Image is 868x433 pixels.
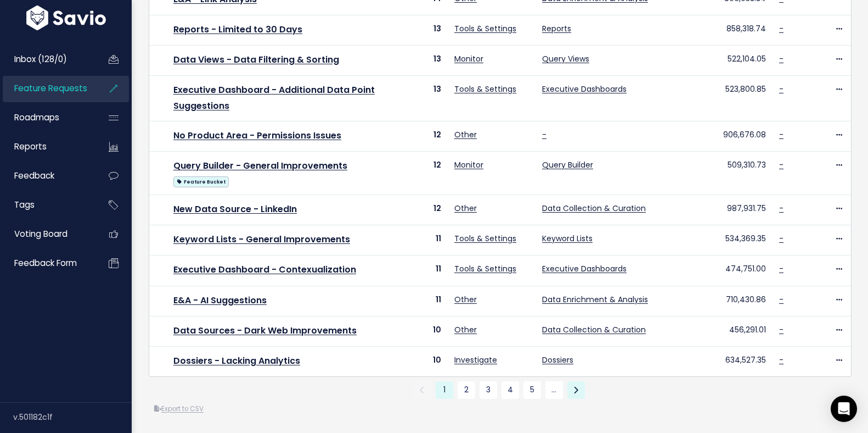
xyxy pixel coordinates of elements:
span: Feature Requests [14,82,87,94]
a: - [779,294,784,305]
td: 634,527.35 [667,346,773,376]
td: 13 [388,76,448,121]
a: Feature Requests [3,76,91,101]
a: Monitor [454,159,483,170]
a: 3 [480,381,497,399]
a: Data Collection & Curation [542,324,646,335]
a: - [779,53,784,64]
a: New Data Source - LinkedIn [173,203,297,215]
td: 12 [388,195,448,225]
a: 4 [501,381,519,399]
a: Dossiers [542,354,573,365]
a: Other [454,294,477,305]
a: Feature Bucket [173,174,229,188]
a: Query Views [542,53,589,64]
a: Tools & Settings [454,233,516,244]
a: - [779,159,784,170]
a: - [779,354,784,365]
a: Inbox (128/0) [3,47,91,72]
td: 474,751.00 [667,256,773,286]
span: Feature Bucket [173,176,229,187]
a: Executive Dashboards [542,84,627,95]
a: - [779,263,784,274]
a: Query Builder - General Improvements [173,159,347,172]
a: No Product Area - Permissions Issues [173,129,341,142]
a: Tags [3,192,91,218]
a: Monitor [454,53,483,64]
a: Other [454,324,477,335]
a: Data Sources - Dark Web Improvements [173,324,357,337]
a: Reports [3,134,91,159]
a: Dossiers - Lacking Analytics [173,354,300,367]
span: 1 [436,381,453,399]
a: E&A - AI Suggestions [173,294,267,307]
a: Roadmaps [3,105,91,130]
td: 522,104.05 [667,46,773,76]
td: 858,318.74 [667,15,773,45]
a: - [779,203,784,214]
td: 13 [388,46,448,76]
a: - [779,324,784,335]
span: Roadmaps [14,112,59,123]
a: Reports - Limited to 30 Days [173,23,302,36]
a: Query Builder [542,159,593,170]
span: Feedback form [14,257,77,269]
img: logo-white.9d6f32f41409.svg [24,5,109,30]
a: Reports [542,23,571,34]
a: Data Views - Data Filtering & Sorting [173,53,339,66]
td: 12 [388,152,448,195]
td: 13 [388,15,448,45]
a: Tools & Settings [454,84,516,95]
td: 710,430.86 [667,286,773,316]
td: 10 [388,346,448,376]
a: Data Enrichment & Analysis [542,294,648,305]
a: 5 [523,381,541,399]
td: 534,369.35 [667,225,773,256]
td: 10 [388,316,448,346]
a: Voting Board [3,221,91,247]
td: 12 [388,121,448,151]
a: - [779,23,784,34]
td: 11 [388,256,448,286]
a: Other [454,129,477,140]
a: Executive Dashboards [542,263,627,274]
div: v.501182c1f [13,403,132,431]
div: Open Intercom Messenger [831,396,857,422]
a: Tools & Settings [454,263,516,274]
a: Feedback [3,163,91,188]
a: Feedback form [3,251,91,276]
td: 509,310.73 [667,152,773,195]
td: 11 [388,225,448,256]
a: - [542,129,546,140]
td: 987,931.75 [667,195,773,225]
span: Voting Board [14,228,67,240]
a: Executive Dashboard - Contexualization [173,263,356,276]
span: Feedback [14,170,54,181]
a: Tools & Settings [454,23,516,34]
a: - [779,84,784,95]
a: Investigate [454,354,497,365]
span: Tags [14,199,35,210]
span: Reports [14,141,47,152]
a: 2 [458,381,475,399]
a: Export to CSV [154,404,204,413]
a: … [545,381,563,399]
td: 11 [388,286,448,316]
a: - [779,233,784,244]
td: 456,291.01 [667,316,773,346]
a: Executive Dashboard - Additional Data Point Suggestions [173,84,375,112]
td: 906,676.08 [667,121,773,151]
a: Keyword Lists [542,233,593,244]
a: Keyword Lists - General Improvements [173,233,350,246]
a: Other [454,203,477,214]
a: - [779,129,784,140]
span: Inbox (128/0) [14,53,67,65]
td: 523,800.85 [667,76,773,121]
a: Data Collection & Curation [542,203,646,214]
